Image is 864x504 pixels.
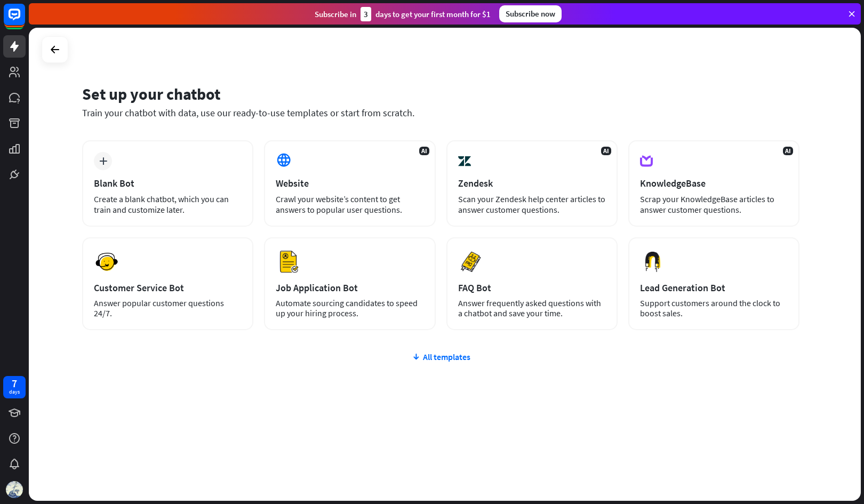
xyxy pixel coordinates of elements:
div: Set up your chatbot [82,84,799,104]
div: Subscribe now [499,5,562,22]
div: Scrap your KnowledgeBase articles to answer customer questions. [640,194,788,215]
span: AI [419,147,429,155]
div: KnowledgeBase [640,177,788,189]
div: 3 [361,7,371,21]
div: Answer popular customer questions 24/7. [94,298,242,318]
div: All templates [82,351,799,362]
div: Create a blank chatbot, which you can train and customize later. [94,194,242,215]
div: Subscribe in days to get your first month for $1 [315,7,491,21]
div: days [9,388,20,396]
div: Crawl your website’s content to get answers to popular user questions. [276,194,423,215]
div: 7 [12,379,17,388]
div: Scan your Zendesk help center articles to answer customer questions. [458,194,606,215]
div: Zendesk [458,177,606,189]
div: Website [276,177,423,189]
div: Answer frequently asked questions with a chatbot and save your time. [458,298,606,318]
div: Train your chatbot with data, use our ready-to-use templates or start from scratch. [82,107,799,119]
div: Automate sourcing candidates to speed up your hiring process. [276,298,423,318]
div: Support customers around the clock to boost sales. [640,298,788,318]
div: Lead Generation Bot [640,282,788,294]
a: 7 days [3,376,26,398]
span: AI [783,147,793,155]
div: Blank Bot [94,177,242,189]
div: FAQ Bot [458,282,606,294]
div: Customer Service Bot [94,282,242,294]
div: Job Application Bot [276,282,423,294]
span: AI [601,147,611,155]
i: plus [99,157,107,165]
